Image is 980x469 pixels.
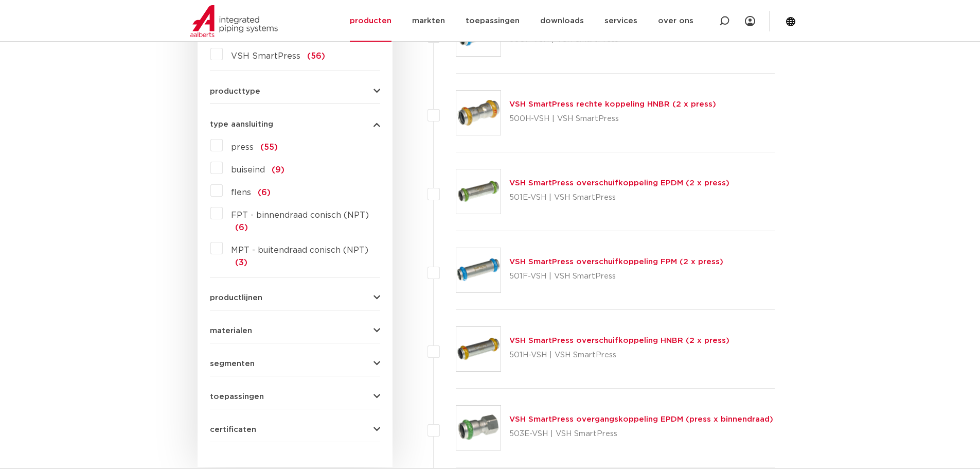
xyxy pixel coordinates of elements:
span: (3) [235,258,247,267]
span: certificaten [210,426,256,433]
p: 501H-VSH | VSH SmartPress [509,347,729,363]
span: (6) [235,223,248,232]
span: (56) [307,52,325,60]
button: productlijnen [210,294,380,302]
button: producttype [210,88,380,95]
p: 501F-VSH | VSH SmartPress [509,268,723,285]
button: segmenten [210,360,380,368]
img: Thumbnail for VSH SmartPress overgangskoppeling EPDM (press x binnendraad) [456,406,501,450]
a: VSH SmartPress overgangskoppeling EPDM (press x binnendraad) [509,415,773,423]
span: MPT - buitendraad conisch (NPT) [231,246,368,254]
img: Thumbnail for VSH SmartPress overschuifkoppeling HNBR (2 x press) [456,327,501,371]
span: flens [231,188,251,197]
button: type aansluiting [210,120,380,128]
span: toepassingen [210,393,264,401]
button: materialen [210,327,380,335]
span: productlijnen [210,294,262,302]
span: (6) [258,188,271,197]
a: VSH SmartPress overschuifkoppeling EPDM (2 x press) [509,179,729,187]
span: materialen [210,327,252,335]
img: Thumbnail for VSH SmartPress overschuifkoppeling FPM (2 x press) [456,248,501,292]
button: toepassingen [210,393,380,401]
p: 500H-VSH | VSH SmartPress [509,111,716,127]
a: VSH SmartPress rechte koppeling HNBR (2 x press) [509,100,716,108]
span: (9) [272,166,284,174]
span: VSH SmartPress [231,52,300,60]
p: 503E-VSH | VSH SmartPress [509,426,773,442]
a: VSH SmartPress overschuifkoppeling FPM (2 x press) [509,258,723,266]
span: buiseind [231,166,265,174]
span: producttype [210,88,260,95]
span: FPT - binnendraad conisch (NPT) [231,211,369,219]
button: certificaten [210,426,380,433]
span: press [231,143,254,151]
img: Thumbnail for VSH SmartPress rechte koppeling HNBR (2 x press) [456,91,501,135]
p: 501E-VSH | VSH SmartPress [509,189,729,206]
img: Thumbnail for VSH SmartPress overschuifkoppeling EPDM (2 x press) [456,169,501,214]
span: type aansluiting [210,120,273,128]
a: VSH SmartPress overschuifkoppeling HNBR (2 x press) [509,337,729,344]
span: segmenten [210,360,255,368]
span: (55) [260,143,278,151]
